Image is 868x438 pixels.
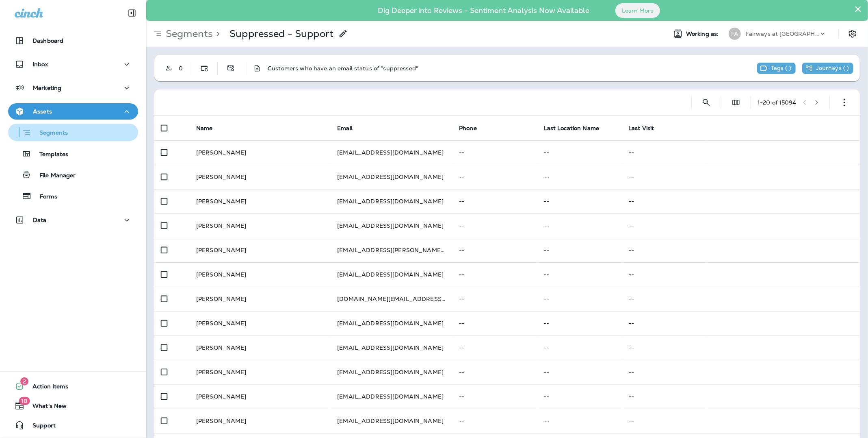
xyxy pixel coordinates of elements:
[544,418,615,424] p: --
[544,198,615,205] p: --
[31,129,68,137] p: Segments
[8,187,138,205] button: Forms
[8,124,138,141] button: Segments
[459,124,477,132] span: Phone
[31,172,76,180] p: File Manager
[459,369,530,375] p: --
[177,65,191,72] div: 0
[8,398,138,414] button: 18What's New
[196,60,212,76] button: Dynamic
[816,65,849,72] p: Journeys ( )
[213,28,220,40] p: >
[698,94,714,111] button: Search Segments
[190,214,331,238] td: [PERSON_NAME]
[628,296,853,302] p: --
[628,198,853,205] p: --
[544,296,615,302] p: --
[771,65,791,72] p: Tags ( )
[331,336,452,360] td: [EMAIL_ADDRESS][DOMAIN_NAME]
[161,60,177,76] button: Customer Only
[854,2,862,15] button: Close
[337,124,353,132] span: Email
[33,85,61,91] p: Marketing
[628,271,853,278] p: --
[32,193,57,201] p: Forms
[331,214,452,238] td: [EMAIL_ADDRESS][DOMAIN_NAME]
[459,198,530,205] p: --
[223,60,239,76] button: Distinct Emails
[802,63,853,74] div: This segment is not used in any journeys
[8,80,138,96] button: Marketing
[8,103,138,120] button: Assets
[190,409,331,433] td: [PERSON_NAME]
[331,140,452,165] td: [EMAIL_ADDRESS][DOMAIN_NAME]
[190,311,331,336] td: [PERSON_NAME]
[331,360,452,384] td: [EMAIL_ADDRESS][DOMAIN_NAME]
[459,174,530,180] p: --
[544,320,615,327] p: --
[845,26,860,41] button: Settings
[354,9,613,12] p: Dig Deeper into Reviews - Sentiment Analysis Now Available
[20,377,28,386] span: 2
[544,369,615,375] p: --
[331,238,452,262] td: [EMAIL_ADDRESS][PERSON_NAME][DOMAIN_NAME]
[268,65,418,72] p: Customers who have an email status of "suppressed"
[8,212,138,228] button: Data
[190,140,331,165] td: [PERSON_NAME]
[757,63,796,74] div: This segment has no tags
[32,61,48,68] p: Inbox
[758,99,797,106] div: 1 - 20 of 15094
[628,393,853,400] p: --
[628,149,853,156] p: --
[459,418,530,424] p: --
[459,271,530,278] p: --
[628,247,853,253] p: --
[459,149,530,156] p: --
[544,247,615,253] p: --
[8,378,138,394] button: 2Action Items
[615,3,660,18] button: Learn More
[544,271,615,278] p: --
[544,344,615,351] p: --
[628,124,654,132] span: Last Visit
[331,384,452,409] td: [EMAIL_ADDRESS][DOMAIN_NAME]
[31,151,68,159] p: Templates
[544,149,615,156] p: --
[196,124,213,132] span: Name
[190,360,331,384] td: [PERSON_NAME]
[190,165,331,189] td: [PERSON_NAME]
[8,166,138,183] button: File Manager
[8,145,138,162] button: Templates
[628,369,853,375] p: --
[459,222,530,229] p: --
[249,60,265,76] button: Description
[24,422,56,432] span: Support
[190,336,331,360] td: [PERSON_NAME]
[24,383,68,393] span: Action Items
[728,94,744,111] button: Edit Fields
[190,287,331,311] td: [PERSON_NAME]
[190,262,331,287] td: [PERSON_NAME]
[8,56,138,72] button: Inbox
[459,393,530,400] p: --
[331,311,452,336] td: [EMAIL_ADDRESS][DOMAIN_NAME]
[229,28,333,40] p: Suppressed - Support
[331,287,452,311] td: [DOMAIN_NAME][EMAIL_ADDRESS][PERSON_NAME][DOMAIN_NAME]
[331,409,452,433] td: [EMAIL_ADDRESS][DOMAIN_NAME]
[459,247,530,253] p: --
[19,397,30,405] span: 18
[686,31,721,37] span: Working as:
[331,262,452,287] td: [EMAIL_ADDRESS][DOMAIN_NAME]
[33,108,52,115] p: Assets
[628,174,853,180] p: --
[33,217,47,223] p: Data
[628,418,853,424] p: --
[459,296,530,302] p: --
[544,174,615,180] p: --
[32,37,63,44] p: Dashboard
[729,28,741,40] div: FA
[162,28,213,40] p: Segments
[628,320,853,327] p: --
[746,31,819,37] p: Fairways at [GEOGRAPHIC_DATA]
